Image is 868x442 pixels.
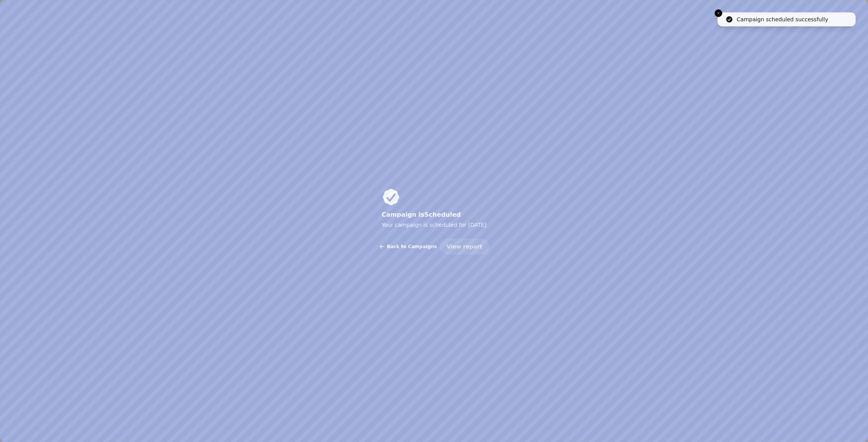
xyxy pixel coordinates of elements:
span: Back to Campaigns [387,244,437,249]
button: Close toast [715,9,722,17]
div: Campaign scheduled successfully [737,16,828,23]
h2: Campaign is Scheduled [382,209,487,220]
span: View report [446,244,482,249]
p: Your campaign is scheduled for [DATE] [382,220,487,230]
button: View report [440,239,489,254]
button: Back to Campaigns [379,239,437,254]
